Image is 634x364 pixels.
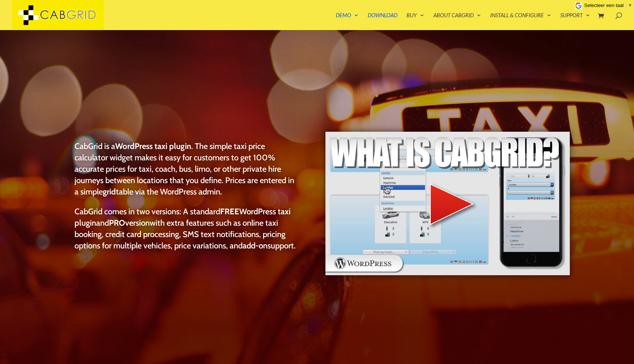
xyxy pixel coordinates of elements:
a: Selecteer een taal​ [584,3,633,8]
span: ▼ [628,3,633,8]
a: Support [560,12,590,30]
a: CabGrid Taxi Plugin [12,10,104,18]
strong: PRO [109,218,125,228]
a: Buy [407,12,424,30]
a: Download [368,12,397,30]
strong: WordPress taxi plugin [115,141,191,151]
img: WordPress taxi booking plugin Intro Video [325,131,571,276]
a: Install & Configure [490,12,551,30]
p: CabGrid comes in two versions: A standard and with extra features such as online taxi booking, cr... [74,206,298,252]
a: add-on [243,241,267,251]
strong: grid [103,187,116,197]
a: PROversion [109,218,150,228]
a: Demo [336,12,358,30]
strong: FREE [220,207,239,216]
a: FREEWordPress taxi plugin [74,207,291,228]
p: CabGrid is a . The simple taxi price calculator widget makes it easy for customers to get 100% ac... [74,141,298,206]
span: Selecteer een taal [584,3,623,8]
a: WordPress taxi booking plugin Intro Video [325,270,571,277]
a: About CabGrid [433,12,481,30]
